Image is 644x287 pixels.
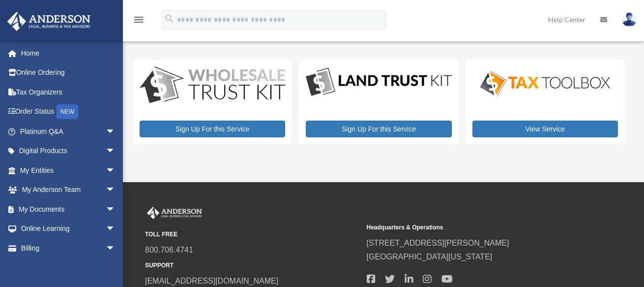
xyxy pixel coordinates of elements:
[106,160,125,181] span: arrow_drop_down
[145,260,360,271] small: SUPPORT
[367,239,509,247] a: [STREET_ADDRESS][PERSON_NAME]
[7,63,130,83] a: Online Ordering
[57,104,78,119] div: NEW
[145,207,204,220] img: Anderson Advisors Platinum Portal
[7,82,130,102] a: Tax Organizers
[145,277,278,285] a: [EMAIL_ADDRESS][DOMAIN_NAME]
[106,219,125,239] span: arrow_drop_down
[106,199,125,220] span: arrow_drop_down
[622,12,637,27] img: User Pic
[7,122,130,141] a: Platinum Q&Aarrow_drop_down
[106,122,125,142] span: arrow_drop_down
[7,43,130,63] a: Home
[106,180,125,200] span: arrow_drop_down
[306,121,451,137] a: Sign Up For this Service
[367,253,493,261] a: [GEOGRAPHIC_DATA][US_STATE]
[145,246,193,254] a: 800.706.4741
[133,14,145,26] i: menu
[7,102,130,122] a: Order StatusNEW
[7,238,130,258] a: Billingarrow_drop_down
[367,223,582,233] small: Headquarters & Operations
[306,66,451,98] img: LandTrust_lgo-1.jpg
[472,121,618,137] a: View Service
[7,219,130,239] a: Online Learningarrow_drop_down
[140,121,285,137] a: Sign Up For this Service
[106,238,125,258] span: arrow_drop_down
[7,199,130,219] a: My Documentsarrow_drop_down
[140,66,285,105] img: WS-Trust-Kit-lgo-1.jpg
[133,17,145,26] a: menu
[164,13,175,24] i: search
[7,141,125,161] a: Digital Productsarrow_drop_down
[7,160,130,180] a: My Entitiesarrow_drop_down
[7,180,130,200] a: My Anderson Teamarrow_drop_down
[106,141,125,161] span: arrow_drop_down
[4,12,93,31] img: Anderson Advisors Platinum Portal
[145,229,360,240] small: TOLL FREE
